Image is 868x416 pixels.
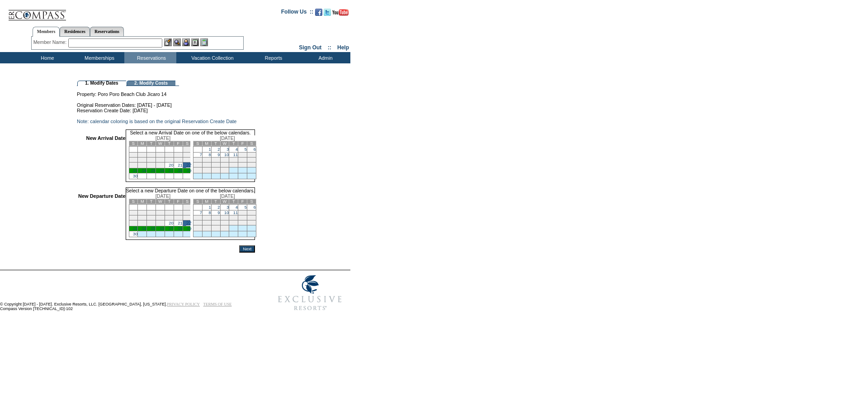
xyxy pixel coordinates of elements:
a: 27 [169,168,173,173]
a: 5 [245,205,247,210]
td: 22 [202,220,211,225]
td: 17 [220,158,229,163]
td: Reservation Create Date: [DATE] [77,108,255,113]
td: 24 [220,220,229,225]
td: 20 [247,158,256,163]
a: 7 [200,210,202,215]
a: 8 [208,153,211,157]
td: 5 [156,153,165,158]
a: 3 [226,205,229,210]
a: 24 [142,168,146,173]
td: 4 [147,153,156,158]
a: 23 [133,226,137,231]
td: S [183,141,192,146]
td: 2 [129,153,138,158]
td: 1 [183,147,192,153]
a: Reservations [90,27,124,36]
span: :: [328,44,331,51]
td: Reservations [124,52,176,63]
input: Next [239,245,255,253]
a: 23 [133,168,137,173]
a: 20 [169,221,173,225]
a: Help [337,44,349,51]
img: Become our fan on Facebook [315,9,322,16]
a: 9 [217,153,220,157]
a: 10 [224,210,229,215]
td: 4 [147,210,156,215]
td: 15 [183,158,192,163]
a: Residences [60,27,90,36]
td: 10 [138,215,147,220]
td: 18 [147,163,156,168]
img: Reservations [191,38,199,46]
img: b_edit.gif [164,38,172,46]
a: Become our fan on Facebook [315,11,322,17]
td: S [183,199,192,204]
td: 19 [238,158,247,163]
td: 26 [238,220,247,225]
td: 12 [238,153,247,158]
img: Follow us on Twitter [324,9,331,16]
a: 28 [178,226,182,231]
td: M [202,141,211,146]
a: 4 [236,205,238,210]
a: 30 [133,232,137,236]
a: 8 [208,210,211,215]
td: 12 [156,158,165,163]
td: 16 [129,163,138,168]
td: 29 [202,167,211,173]
td: T [229,199,238,204]
td: Original Reservation Dates: [DATE] - [DATE] [77,97,255,108]
td: T [211,141,220,146]
td: 16 [211,158,220,163]
a: 20 [169,163,173,167]
td: 21 [193,163,202,167]
td: 8 [183,153,192,158]
img: Compass Home [8,2,66,21]
td: 13 [247,210,256,215]
td: 13 [165,158,174,163]
td: 20 [247,215,256,220]
td: S [247,141,256,146]
td: S [193,199,202,204]
td: 30 [211,167,220,173]
td: 15 [183,215,192,220]
a: 22 [186,163,192,168]
td: 27 [247,163,256,167]
td: F [238,141,247,146]
a: 11 [233,210,238,215]
td: 18 [147,220,156,226]
td: 17 [138,220,147,226]
a: 28 [178,168,182,173]
td: 19 [156,220,165,226]
td: W [156,199,165,204]
td: 22 [202,163,211,167]
td: 31 [220,167,229,173]
a: 6 [254,205,256,210]
td: 10 [138,158,147,163]
a: 29 [187,226,191,231]
td: 12 [156,215,165,220]
img: b_calculator.gif [200,38,208,46]
a: 26 [160,168,165,173]
td: 27 [247,220,256,225]
td: Home [20,52,72,63]
td: 9 [129,215,138,220]
td: 15 [202,158,211,163]
a: 25 [151,226,156,231]
td: 24 [220,163,229,167]
td: S [193,141,202,146]
td: 25 [229,220,238,225]
td: F [174,199,183,204]
a: 27 [169,226,173,231]
td: 12 [238,210,247,215]
td: T [165,141,174,146]
span: [DATE] [220,193,235,199]
td: 1. Modify Dates [77,81,126,86]
td: 2. Modify Costs [127,81,175,86]
a: 2 [217,205,220,210]
td: Select a new Arrival Date on one of the below calendars. [126,129,255,135]
a: PRIVACY POLICY [167,302,200,306]
td: T [211,199,220,204]
td: 19 [156,163,165,168]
